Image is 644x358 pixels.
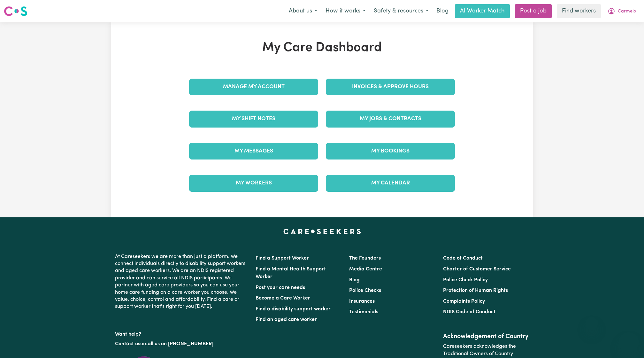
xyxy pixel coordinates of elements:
[4,4,27,19] a: Careseekers logo
[115,328,248,338] p: Want help?
[443,333,529,340] h2: Acknowledgement of Country
[326,79,455,95] a: Invoices & Approve Hours
[618,8,636,15] span: Carmelo
[185,40,459,56] h1: My Care Dashboard
[349,277,360,283] a: Blog
[283,229,361,234] a: Careseekers home page
[145,341,213,346] a: call us on [PHONE_NUMBER]
[256,267,326,279] a: Find a Mental Health Support Worker
[256,256,309,261] a: Find a Support Worker
[603,4,640,18] button: My Account
[433,4,452,18] a: Blog
[349,256,381,261] a: The Founders
[4,5,27,17] img: Careseekers logo
[370,4,433,18] button: Safety & resources
[285,4,321,18] button: About us
[455,4,510,18] a: AI Worker Match
[256,317,317,322] a: Find an aged care worker
[326,111,455,127] a: My Jobs & Contracts
[585,317,598,330] iframe: Close message
[443,267,511,272] a: Charter of Customer Service
[443,309,495,315] a: NDIS Code of Conduct
[349,288,381,293] a: Police Checks
[515,4,552,18] a: Post a job
[189,111,318,127] a: My Shift Notes
[256,307,331,312] a: Find a disability support worker
[326,143,455,160] a: My Bookings
[557,4,601,18] a: Find workers
[443,288,508,293] a: Protection of Human Rights
[443,277,488,283] a: Police Check Policy
[256,285,305,290] a: Post your care needs
[115,341,140,346] a: Contact us
[256,296,310,301] a: Become a Care Worker
[618,332,639,353] iframe: Button to launch messaging window
[326,175,455,191] a: My Calendar
[443,256,483,261] a: Code of Conduct
[349,267,382,272] a: Media Centre
[115,251,248,313] p: At Careseekers we are more than just a platform. We connect individuals directly to disability su...
[115,338,248,350] p: or
[189,143,318,160] a: My Messages
[349,309,378,315] a: Testimonials
[189,175,318,191] a: My Workers
[321,4,370,18] button: How it works
[189,79,318,95] a: Manage My Account
[443,299,485,304] a: Complaints Policy
[349,299,375,304] a: Insurances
